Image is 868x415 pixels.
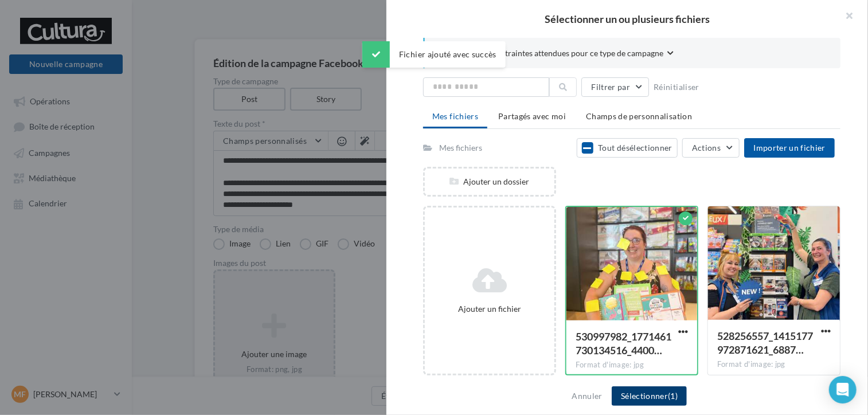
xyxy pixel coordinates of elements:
button: Actions [682,138,740,158]
button: Tout désélectionner [577,138,678,158]
span: (1) [668,391,678,401]
div: Format d'image: jpg [576,360,688,370]
span: Importer un fichier [753,143,826,152]
span: 528256557_1415177972871621_6887270141758240188_n [717,330,813,356]
button: Consulter les contraintes attendues pour ce type de campagne [443,47,674,61]
div: Ajouter un fichier [429,303,550,315]
button: Filtrer par [581,77,649,97]
div: Fichier ajouté avec succès [362,41,506,68]
div: Mes fichiers [439,142,482,154]
span: Consulter les contraintes attendues pour ce type de campagne [443,48,663,59]
button: Sélectionner(1) [612,386,687,406]
span: Champs de personnalisation [586,111,692,121]
div: Ajouter un dossier [425,176,554,187]
button: Réinitialiser [649,80,704,94]
button: Importer un fichier [744,138,835,158]
div: Open Intercom Messenger [829,376,857,404]
span: 530997982_1771461730134516_4400339266375906984_n [576,330,671,357]
span: Mes fichiers [432,111,478,121]
span: Partagés avec moi [498,111,566,121]
h2: Sélectionner un ou plusieurs fichiers [405,14,850,24]
div: Format d'image: jpg [717,359,831,370]
button: Annuler [568,389,607,403]
span: Actions [692,143,721,152]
